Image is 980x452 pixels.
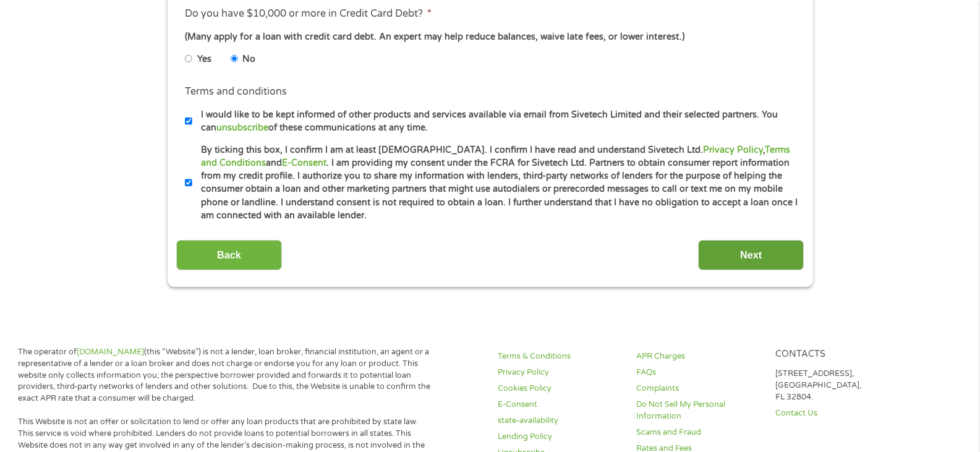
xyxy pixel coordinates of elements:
a: APR Charges [636,351,760,362]
a: Contact Us [775,407,899,419]
a: Privacy Policy [703,145,763,155]
label: No [242,53,255,66]
label: Do you have $10,000 or more in Credit Card Debt? [185,7,432,20]
input: Back [176,240,282,270]
label: I would like to be kept informed of other products and services available via email from Sivetech... [192,108,799,135]
a: Complaints [636,383,760,394]
a: [DOMAIN_NAME] [77,347,144,357]
a: Do Not Sell My Personal Information [636,399,760,422]
label: Yes [197,53,211,66]
a: E-Consent [498,399,621,411]
a: Scams and Fraud [636,427,760,438]
a: Terms & Conditions [498,351,621,362]
a: unsubscribe [216,122,268,133]
a: Lending Policy [498,431,621,443]
a: Privacy Policy [498,367,621,378]
p: [STREET_ADDRESS], [GEOGRAPHIC_DATA], FL 32804. [775,368,899,403]
a: state-availability [498,415,621,427]
input: Next [698,240,804,270]
a: Terms and Conditions [201,145,790,168]
label: Terms and conditions [185,85,287,98]
a: Cookies Policy [498,383,621,394]
a: FAQs [636,367,760,378]
a: E-Consent [282,158,326,168]
div: (Many apply for a loan with credit card debt. An expert may help reduce balances, waive late fees... [185,30,795,44]
label: By ticking this box, I confirm I am at least [DEMOGRAPHIC_DATA]. I confirm I have read and unders... [192,143,799,223]
p: The operator of (this “Website”) is not a lender, loan broker, financial institution, an agent or... [18,346,435,404]
h4: Contacts [775,349,899,360]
